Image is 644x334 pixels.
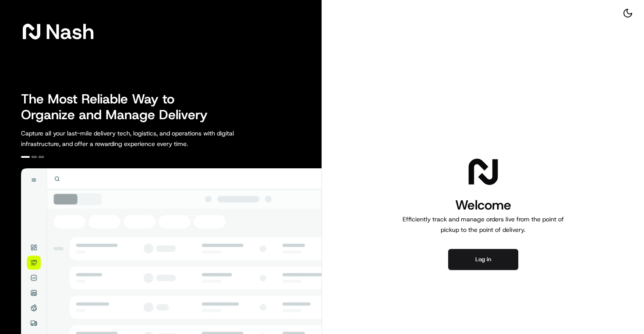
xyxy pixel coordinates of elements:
p: Efficiently track and manage orders live from the point of pickup to the point of delivery. [399,214,567,235]
span: Nash [46,23,94,40]
h1: Welcome [399,196,567,214]
button: Log in [448,249,518,270]
p: Capture all your last-mile delivery tech, logistics, and operations with digital infrastructure, ... [21,128,273,149]
h2: The Most Reliable Way to Organize and Manage Delivery [21,91,217,123]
